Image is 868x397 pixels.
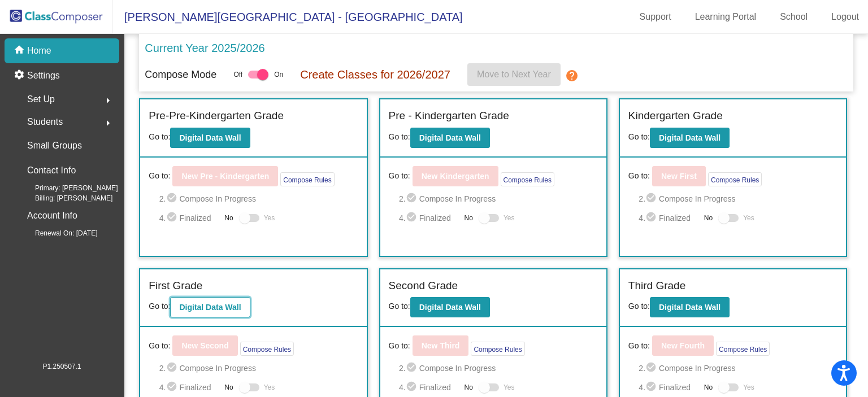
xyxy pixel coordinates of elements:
button: New Second [172,335,237,356]
label: Third Grade [628,278,685,294]
b: New Pre - Kindergarten [181,172,269,181]
span: 2. Compose In Progress [639,192,837,206]
mat-icon: check_circle [166,192,180,206]
span: No [224,382,233,392]
button: Digital Data Wall [410,128,490,148]
span: Primary: [PERSON_NAME] [17,183,118,193]
p: Create Classes for 2026/2027 [300,66,450,83]
mat-icon: check_circle [166,361,180,375]
mat-icon: check_circle [406,192,419,206]
mat-icon: check_circle [166,381,180,394]
mat-icon: check_circle [406,381,419,394]
span: 4. Finalized [159,211,219,225]
p: Current Year 2025/2026 [145,40,264,56]
button: Digital Data Wall [170,128,250,148]
label: Pre - Kindergarten Grade [389,108,509,124]
span: No [704,213,713,223]
span: 4. Finalized [399,381,459,394]
span: 4. Finalized [639,211,698,225]
span: Students [27,114,63,130]
b: New First [661,172,697,181]
span: Billing: [PERSON_NAME] [17,193,112,203]
span: Yes [264,211,275,225]
button: New Pre - Kindergarten [172,166,278,186]
span: Yes [264,381,275,394]
button: New Fourth [652,335,714,356]
mat-icon: check_circle [645,381,659,394]
span: Go to: [628,302,650,311]
span: 2. Compose In Progress [399,192,598,206]
span: Go to: [628,340,650,352]
mat-icon: check_circle [406,361,419,375]
button: Compose Rules [708,172,762,186]
label: Second Grade [389,278,458,294]
span: Yes [743,381,754,394]
b: Digital Data Wall [179,303,241,312]
button: Digital Data Wall [410,297,490,317]
button: Digital Data Wall [650,297,730,317]
span: 2. Compose In Progress [399,361,598,375]
mat-icon: check_circle [166,211,180,225]
span: 4. Finalized [399,211,459,225]
span: Go to: [149,340,170,352]
span: Go to: [389,132,410,141]
span: 2. Compose In Progress [159,192,358,206]
span: No [704,382,713,392]
p: Contact Info [27,163,76,178]
span: Go to: [628,170,650,182]
span: Move to Next Year [477,69,551,79]
span: Renewal On: [DATE] [17,228,97,238]
b: Digital Data Wall [659,303,721,312]
span: Go to: [149,302,170,311]
span: Yes [504,381,515,394]
b: Digital Data Wall [419,133,481,142]
b: Digital Data Wall [179,133,241,142]
span: 4. Finalized [639,381,698,394]
b: New Fourth [661,341,705,350]
span: Go to: [149,132,170,141]
button: New Third [413,335,469,356]
mat-icon: check_circle [645,361,659,375]
span: 2. Compose In Progress [639,361,837,375]
b: New Second [181,341,228,350]
b: Digital Data Wall [419,303,481,312]
span: Go to: [389,340,410,352]
button: New First [652,166,706,186]
button: Move to Next Year [467,63,561,86]
mat-icon: help [565,69,579,82]
span: Go to: [389,170,410,182]
span: No [224,213,233,223]
b: New Third [422,341,460,350]
button: Compose Rules [280,172,334,186]
mat-icon: arrow_right [101,94,115,107]
button: Compose Rules [501,172,554,186]
button: Compose Rules [716,342,770,356]
span: Yes [504,211,515,225]
button: Compose Rules [240,342,294,356]
span: No [465,382,473,392]
a: School [771,8,817,26]
label: First Grade [149,278,202,294]
span: [PERSON_NAME][GEOGRAPHIC_DATA] - [GEOGRAPHIC_DATA] [113,8,463,26]
a: Support [631,8,680,26]
p: Small Groups [27,138,82,154]
p: Compose Mode [145,67,216,82]
button: Digital Data Wall [170,297,250,317]
span: Set Up [27,91,55,107]
mat-icon: arrow_right [101,116,115,130]
p: Account Info [27,208,77,224]
mat-icon: home [14,44,27,58]
label: Pre-Pre-Kindergarten Grade [149,108,284,124]
label: Kindergarten Grade [628,108,723,124]
span: Go to: [389,302,410,311]
span: Go to: [628,132,650,141]
span: 2. Compose In Progress [159,361,358,375]
a: Logout [822,8,868,26]
b: Digital Data Wall [659,133,721,142]
mat-icon: settings [14,69,27,82]
mat-icon: check_circle [645,192,659,206]
mat-icon: check_circle [406,211,419,225]
span: Off [233,69,242,80]
span: Yes [743,211,754,225]
p: Settings [27,69,60,82]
